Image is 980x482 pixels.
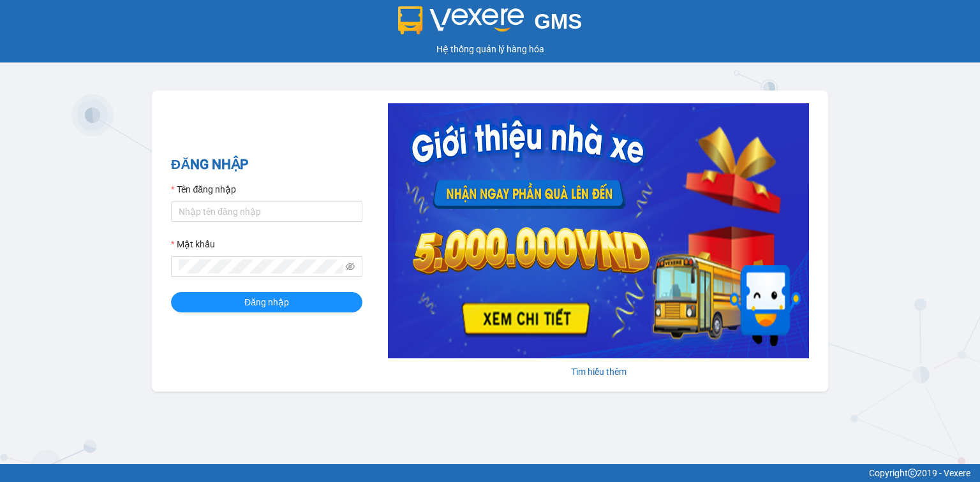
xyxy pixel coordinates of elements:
[346,262,355,271] span: eye-invisible
[908,469,917,478] span: copyright
[171,182,236,196] label: Tên đăng nhập
[3,42,977,56] div: Hệ thống quản lý hàng hóa
[388,365,809,379] div: Tìm hiểu thêm
[171,237,215,251] label: Mật khẩu
[10,466,970,480] div: Copyright 2019 - Vexere
[388,103,809,358] img: banner-0
[171,154,362,175] h2: ĐĂNG NHẬP
[171,292,362,312] button: Đăng nhập
[244,295,289,309] span: Đăng nhập
[179,259,343,274] input: Mật khẩu
[398,6,524,34] img: logo 2
[398,19,583,29] a: GMS
[534,10,582,33] span: GMS
[171,201,362,222] input: Tên đăng nhập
